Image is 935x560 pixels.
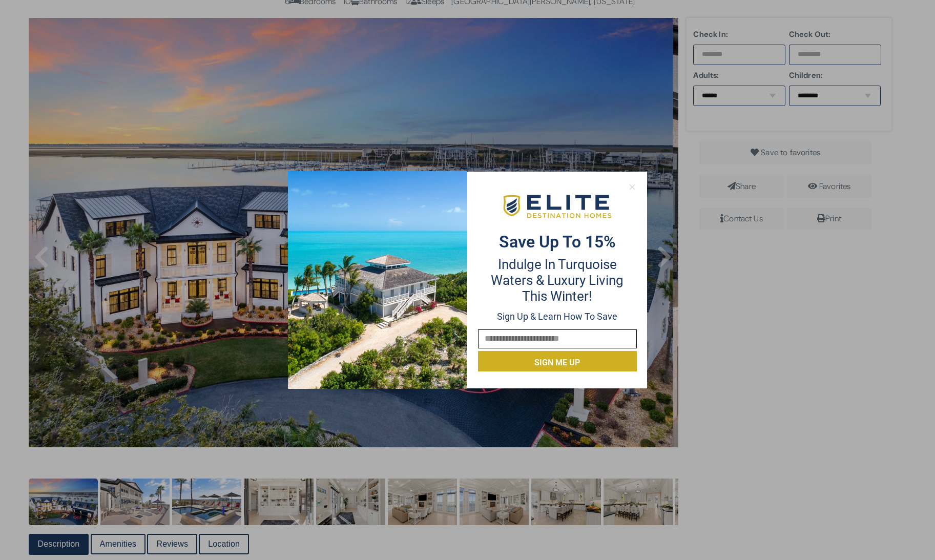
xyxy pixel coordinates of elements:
img: Desktop-Opt-in-2025-01-10T154335.578.png [288,171,467,389]
span: Indulge in Turquoise Waters & Luxury Living [491,257,624,288]
span: this winter! [522,288,592,304]
img: EDH-Logo-Horizontal-217-58px.png [502,192,613,222]
button: Sign me up [478,351,637,371]
strong: Save up to 15% [499,232,616,252]
input: Email [478,329,637,348]
button: Close [625,179,639,195]
span: Sign up & learn how to save [497,311,617,322]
